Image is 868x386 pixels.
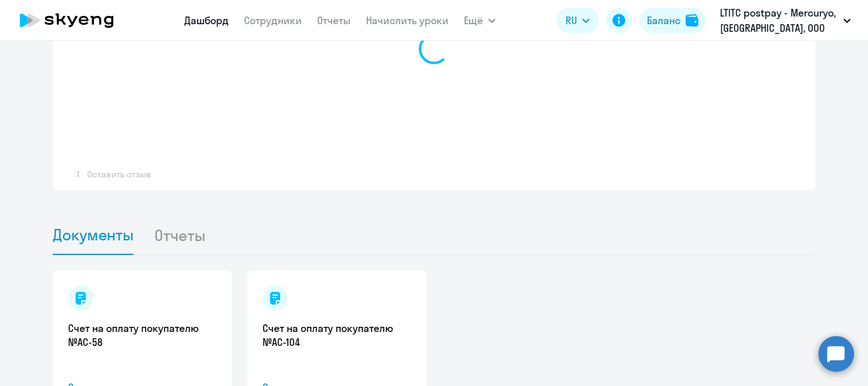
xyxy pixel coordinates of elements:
a: Сотрудники [244,14,302,27]
p: LTITC postpay - Mercuryo, [GEOGRAPHIC_DATA], ООО [720,5,838,36]
button: Ещё [464,8,496,33]
img: balance [686,14,698,27]
span: Документы [53,225,133,244]
button: LTITC postpay - Mercuryo, [GEOGRAPHIC_DATA], ООО [714,5,857,36]
div: Баланс [647,13,681,28]
span: Ещё [464,13,483,28]
button: RU [557,8,599,33]
a: Счет на оплату покупателю №AC-58 [68,321,217,349]
span: RU [566,13,577,28]
button: Балансbalance [639,8,706,33]
a: Дашборд [184,14,229,27]
a: Счет на оплату покупателю №AC-104 [262,321,411,349]
a: Начислить уроки [366,14,449,27]
a: Отчеты [317,14,351,27]
ul: Tabs [53,216,815,255]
